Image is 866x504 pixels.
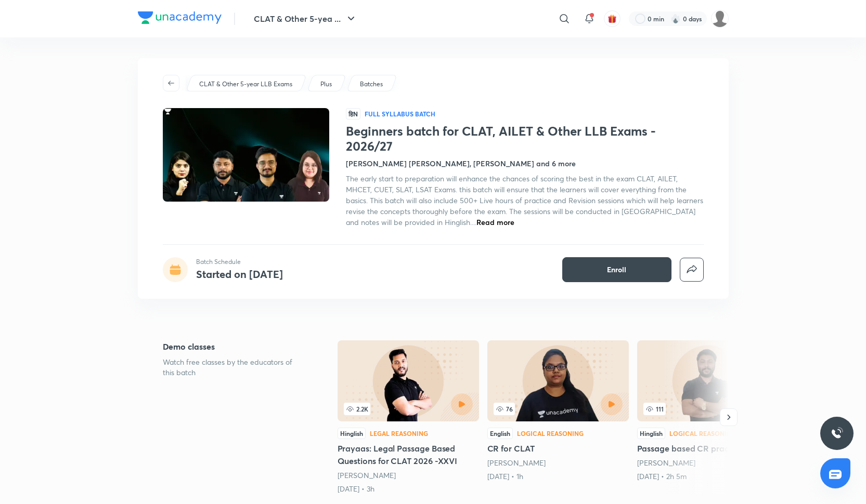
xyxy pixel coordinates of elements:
[338,340,479,494] a: 2.2KHinglishLegal ReasoningPrayaas: Legal Passage Based Questions for CLAT 2026 -XXVI[PERSON_NAME...
[487,442,629,455] h5: CR for CLAT
[338,470,479,481] div: Aditya Rai
[604,10,621,27] button: avatar
[360,79,383,89] p: Batches
[517,430,584,436] div: Logical Reasoning
[476,217,514,227] span: Read more
[338,442,479,467] h5: Prayaas: Legal Passage Based Questions for CLAT 2026 -XXVI
[607,264,626,275] span: Enroll
[487,471,629,482] div: 20th Sep • 1h
[670,14,681,24] img: streak
[637,458,695,468] a: [PERSON_NAME]
[196,267,283,281] h4: Started on [DATE]
[338,428,366,439] div: Hinglish
[138,11,222,24] img: Company Logo
[318,79,333,89] a: Plus
[197,79,294,89] a: CLAT & Other 5-year LLB Exams
[637,340,779,482] a: 111HinglishLogical ReasoningPassage based CR practice + DCS[PERSON_NAME][DATE] • 2h 5m
[487,340,629,482] a: CR for CLAT
[487,340,629,482] a: 76EnglishLogical ReasoningCR for CLAT[PERSON_NAME][DATE] • 1h
[199,79,292,89] p: CLAT & Other 5-year LLB Exams
[163,357,304,378] p: Watch free classes by the educators of this batch
[831,427,843,440] img: ttu
[163,340,304,353] h5: Demo classes
[637,428,665,439] div: Hinglish
[637,442,779,455] h5: Passage based CR practice + DCS
[248,8,364,29] button: CLAT & Other 5-yea ...
[711,10,729,28] img: Samridhya Pal
[487,458,546,468] a: [PERSON_NAME]
[346,174,703,227] span: The early start to preparation will enhance the chances of scoring the best in the exam CLAT, AIL...
[344,403,370,415] span: 2.2K
[320,79,332,89] p: Plus
[643,403,666,415] span: 111
[161,107,330,203] img: Thumbnail
[637,458,779,468] div: Akash Richhariya
[487,458,629,468] div: Kriti Singh
[338,484,479,494] div: 17th Jun • 3h
[487,428,513,439] div: English
[370,430,428,436] div: Legal Reasoning
[196,257,283,267] p: Batch Schedule
[338,470,396,480] a: [PERSON_NAME]
[138,11,222,26] a: Company Logo
[346,124,704,154] h1: Beginners batch for CLAT, AILET & Other LLB Exams - 2026/27
[358,79,384,89] a: Batches
[608,14,617,23] img: avatar
[365,110,435,118] p: Full Syllabus Batch
[637,471,779,482] div: 28th Aug • 2h 5m
[562,257,671,282] button: Enroll
[346,108,360,120] span: हिN
[346,158,576,169] h4: [PERSON_NAME] [PERSON_NAME], [PERSON_NAME] and 6 more
[338,340,479,494] a: Prayaas: Legal Passage Based Questions for CLAT 2026 -XXVI
[637,340,779,482] a: Passage based CR practice + DCS
[494,403,515,415] span: 76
